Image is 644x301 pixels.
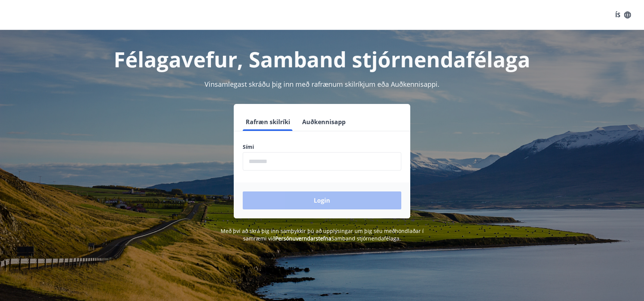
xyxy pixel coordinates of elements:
span: Vinsamlegast skráðu þig inn með rafrænum skilríkjum eða Auðkennisappi. [205,80,439,89]
a: Persónuverndarstefna [275,235,331,242]
button: Rafræn skilríki [243,113,293,131]
button: ÍS [611,8,635,22]
button: Auðkennisapp [299,113,349,131]
h1: Félagavefur, Samband stjórnendafélaga [62,45,582,73]
label: Sími [243,143,401,151]
span: Með því að skrá þig inn samþykkir þú að upplýsingar um þig séu meðhöndlaðar í samræmi við Samband... [221,227,424,242]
